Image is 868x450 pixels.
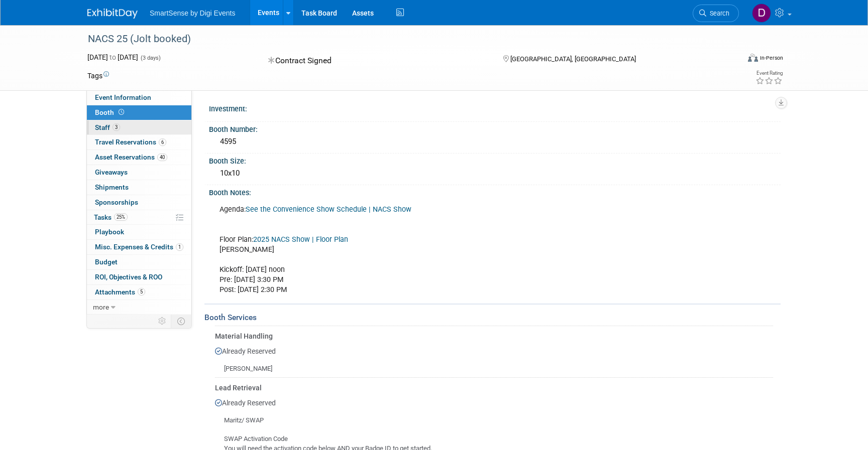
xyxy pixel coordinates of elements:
span: Sponsorships [95,198,138,206]
span: Search [706,10,729,17]
span: Travel Reservations [95,138,166,146]
div: Booth Number: [209,122,781,134]
div: Investment: [209,101,781,114]
div: 4595 [216,134,773,149]
a: Booth [87,105,191,120]
span: Giveaways [95,168,128,176]
div: [PERSON_NAME] [215,356,773,374]
div: NACS 25 (Jolt booked) [84,30,724,48]
div: 10x10 [216,166,773,181]
a: Shipments [87,180,191,195]
a: See the Convenience Show Schedule | NACS Show [246,205,411,214]
span: 1 [176,243,183,251]
span: 5 [138,288,145,295]
a: more [87,300,191,315]
a: Travel Reservations6 [87,135,191,149]
td: Tags [87,71,109,81]
a: Asset Reservations40 [87,150,191,165]
div: Material Handling [215,331,773,341]
span: 6 [159,138,166,146]
span: more [93,303,109,311]
div: Booth Notes: [209,185,781,198]
span: Shipments [95,183,129,191]
a: Giveaways [87,165,191,180]
span: SmartSense by Digi Events [150,9,235,17]
span: Misc. Expenses & Credits [95,243,183,251]
span: 25% [114,213,128,221]
span: Booth not reserved yet [117,108,126,116]
div: Already Reserved [215,341,773,374]
span: [DATE] [DATE] [87,53,138,61]
span: Attachments [95,288,145,296]
span: [GEOGRAPHIC_DATA], [GEOGRAPHIC_DATA] [510,55,636,63]
span: Budget [95,258,118,266]
span: Event Information [95,93,151,101]
a: Attachments5 [87,285,191,299]
div: Agenda: Floor Plan: [PERSON_NAME] Kickoff: [DATE] noon Pre: [DATE] 3:30 PM Post: [DATE] 2:30 PM [212,200,669,301]
span: Booth [95,108,126,116]
a: Budget [87,255,191,269]
span: to [108,53,118,61]
span: Asset Reservations [95,153,167,161]
a: 2025 NACS Show | Floor Plan [253,235,348,244]
span: 3 [113,123,120,131]
div: Event Rating [755,71,783,76]
span: ROI, Objectives & ROO [95,273,162,281]
span: Playbook [95,228,124,236]
span: (3 days) [140,55,161,61]
a: Misc. Expenses & Credits1 [87,240,191,254]
span: Tasks [94,213,128,221]
img: ExhibitDay [87,9,138,19]
span: 40 [157,154,167,161]
div: In-Person [759,54,783,62]
div: Booth Services [204,312,781,323]
a: Playbook [87,225,191,239]
a: ROI, Objectives & ROO [87,270,191,284]
img: Format-Inperson.png [748,54,758,62]
span: Staff [95,123,120,131]
a: Event Information [87,90,191,105]
div: Booth Size: [209,154,781,166]
td: Toggle Event Tabs [171,315,192,328]
div: Contract Signed [265,52,487,70]
a: Staff3 [87,120,191,135]
img: Dan Tiernan [752,4,771,23]
a: Tasks25% [87,210,191,225]
a: Sponsorships [87,195,191,210]
a: Search [693,5,739,22]
div: Lead Retrieval [215,383,773,393]
div: Event Format [680,52,783,67]
td: Personalize Event Tab Strip [154,315,171,328]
